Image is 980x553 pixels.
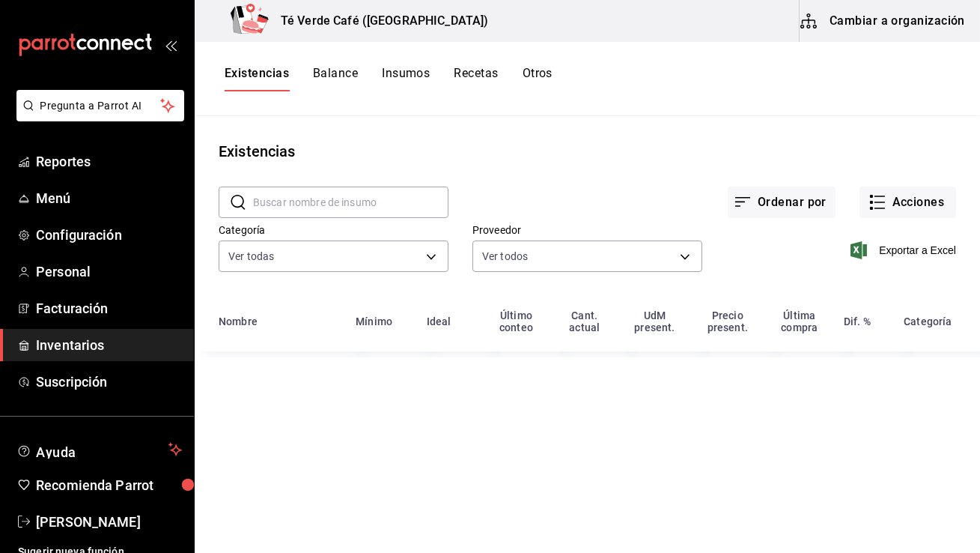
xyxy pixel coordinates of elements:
[36,475,182,495] span: Recomienda Parrot
[700,309,755,333] div: Precio present.
[36,298,182,318] span: Facturación
[36,225,182,245] span: Configuración
[228,249,274,264] span: Ver todas
[16,90,184,121] button: Pregunta a Parrot AI
[225,66,289,91] button: Existencias
[560,309,609,333] div: Cant. actual
[382,66,430,91] button: Insumos
[482,249,528,264] span: Ver todos
[844,315,871,327] div: Dif. %
[10,109,184,124] a: Pregunta a Parrot AI
[165,39,177,51] button: open_drawer_menu
[225,66,553,91] div: navigation tabs
[472,226,702,236] label: Proveedor
[627,309,682,333] div: UdM present.
[490,309,541,333] div: Último conteo
[219,315,258,327] div: Nombre
[728,187,836,218] button: Ordenar por
[36,441,162,459] span: Ayuda
[269,12,488,30] h3: Té Verde Café ([GEOGRAPHIC_DATA])
[219,140,295,163] div: Existencias
[36,512,182,532] span: [PERSON_NAME]
[356,315,392,327] div: Mínimo
[773,309,826,333] div: Última compra
[904,315,952,327] div: Categoría
[427,315,451,327] div: Ideal
[454,66,498,91] button: Recetas
[36,372,182,392] span: Suscripción
[36,262,182,282] span: Personal
[853,241,956,259] button: Exportar a Excel
[253,187,448,217] input: Buscar nombre de insumo
[36,151,182,172] span: Reportes
[36,188,182,208] span: Menú
[523,66,553,91] button: Otros
[36,335,182,355] span: Inventarios
[313,66,358,91] button: Balance
[40,98,161,114] span: Pregunta a Parrot AI
[219,226,448,236] label: Categoría
[859,187,956,218] button: Acciones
